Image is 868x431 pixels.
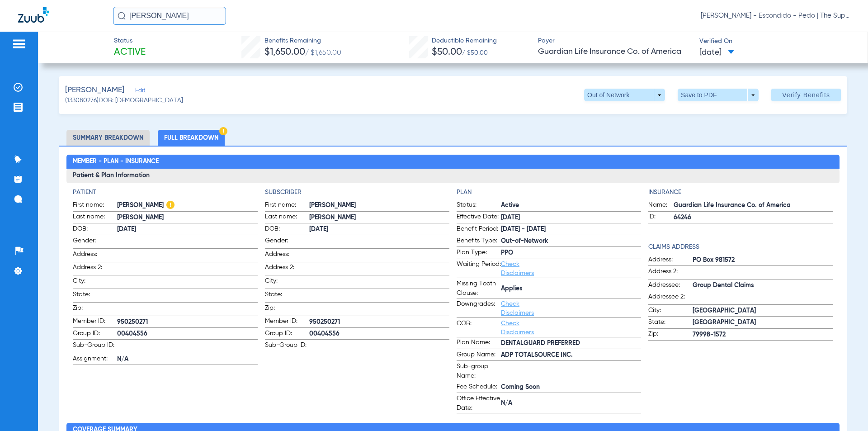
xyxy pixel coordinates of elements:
[648,306,693,317] span: City:
[73,224,117,235] span: DOB:
[65,96,183,105] span: (133080276) DOB: [DEMOGRAPHIC_DATA]
[73,250,117,262] span: Address:
[457,212,501,223] span: Effective Date:
[66,130,150,146] li: Summary Breakdown
[73,212,117,223] span: Last name:
[501,248,641,258] span: PPO
[538,36,692,46] span: Payer
[648,329,693,340] span: Zip:
[265,329,309,340] span: Group ID:
[501,339,641,348] span: DENTALGUARD PREFERRED
[117,317,257,327] span: 950250271
[309,317,449,327] span: 950250271
[648,292,693,304] span: Addressee 2:
[678,89,759,101] button: Save to PDF
[648,317,693,328] span: State:
[501,398,641,408] span: N/A
[699,47,734,58] span: [DATE]
[501,201,641,210] span: Active
[771,89,841,101] button: Verify Benefits
[265,317,309,327] span: Member ID:
[73,354,117,365] span: Assignment:
[457,188,641,197] h4: Plan
[305,49,341,57] span: / $1,650.00
[457,200,501,211] span: Status:
[701,11,850,20] span: [PERSON_NAME] - Escondido - Pedo | The Super Dentists
[219,127,227,135] img: Hazard
[501,320,534,336] a: Check Disclaimers
[457,260,501,278] span: Waiting Period:
[73,303,117,316] span: Zip:
[309,225,449,234] span: [DATE]
[12,38,26,49] img: hamburger-icon
[117,329,257,339] span: 00404556
[73,276,117,289] span: City:
[158,130,225,146] li: Full Breakdown
[73,341,117,353] span: Sub-Group ID:
[264,36,341,46] span: Benefits Remaining
[457,394,501,413] span: Office Effective Date:
[462,50,488,56] span: / $50.00
[457,382,501,393] span: Fee Schedule:
[648,280,693,291] span: Addressee:
[114,36,146,46] span: Status
[432,47,462,57] span: $50.00
[265,303,309,316] span: Zip:
[457,236,501,247] span: Benefits Type:
[309,213,449,223] span: [PERSON_NAME]
[693,330,833,340] span: 79998-1572
[117,225,257,234] span: [DATE]
[674,213,833,223] span: 64246
[457,362,501,381] span: Sub-group Name:
[501,350,641,360] span: ADP TOTALSOURCE INC.
[501,284,641,294] span: Applies
[265,263,309,275] span: Address 2:
[693,256,833,265] span: PO Box 981572
[457,248,501,259] span: Plan Type:
[265,188,449,197] h4: Subscriber
[309,201,449,210] span: [PERSON_NAME]
[501,225,641,234] span: [DATE] - [DATE]
[823,388,868,431] iframe: Chat Widget
[265,341,309,353] span: Sub-Group ID:
[648,212,674,223] span: ID:
[648,200,674,211] span: Name:
[114,46,146,59] span: Active
[113,7,226,25] input: Search for patients
[648,255,693,266] span: Address:
[457,350,501,361] span: Group Name:
[309,329,449,339] span: 00404556
[73,200,117,211] span: First name:
[265,276,309,289] span: City:
[648,188,833,197] app-breakdown-title: Insurance
[73,263,117,275] span: Address 2:
[73,317,117,327] span: Member ID:
[501,213,641,223] span: [DATE]
[265,212,309,223] span: Last name:
[432,36,497,46] span: Deductible Remaining
[73,290,117,302] span: State:
[501,237,641,246] span: Out-of-Network
[674,201,833,210] span: Guardian Life Insurance Co. of America
[118,12,126,20] img: Search Icon
[457,279,501,298] span: Missing Tooth Clause:
[648,242,833,252] app-breakdown-title: Claims Address
[501,301,534,316] a: Check Disclaimers
[501,261,534,276] a: Check Disclaimers
[265,224,309,235] span: DOB:
[693,306,833,316] span: [GEOGRAPHIC_DATA]
[166,201,175,209] img: Hazard
[264,47,305,57] span: $1,650.00
[66,155,839,169] h2: Member - Plan - Insurance
[501,383,641,392] span: Coming Soon
[73,188,257,197] h4: Patient
[117,201,257,210] span: [PERSON_NAME]
[73,236,117,248] span: Gender:
[538,46,692,57] span: Guardian Life Insurance Co. of America
[457,299,501,317] span: Downgrades:
[135,87,143,96] span: Edit
[457,224,501,235] span: Benefit Period:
